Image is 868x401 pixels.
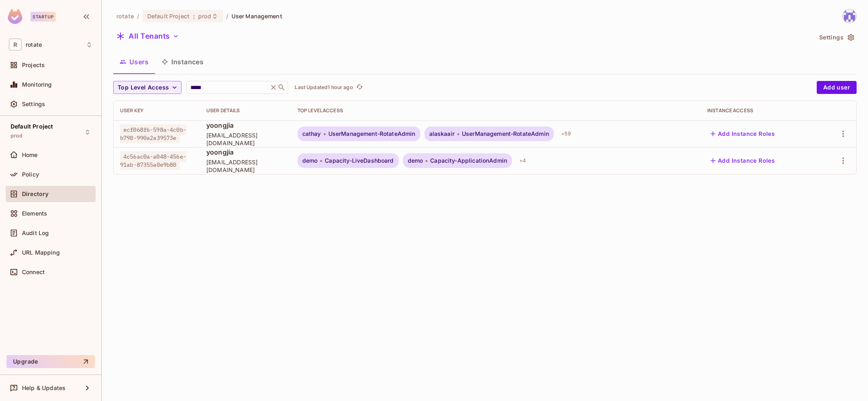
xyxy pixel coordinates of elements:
[297,107,694,114] div: Top Level Access
[355,83,365,92] button: refresh
[22,269,45,275] span: Connect
[325,157,394,164] span: Capacity-LiveDashboard
[113,52,155,72] button: Users
[137,12,139,20] li: /
[192,13,195,20] span: :
[817,81,857,94] button: Add user
[31,12,56,22] div: Startup
[707,107,813,114] div: Instance Access
[462,131,549,137] span: UserManagement-RotateAdmin
[302,157,318,164] span: demo
[26,41,42,48] span: Workspace: rotate
[198,12,212,20] span: prod
[408,157,423,164] span: demo
[22,210,47,217] span: Elements
[11,123,53,130] span: Default Project
[430,157,507,164] span: Capacity-ApplicationAdmin
[356,83,363,92] span: refresh
[353,83,365,92] span: Click to refresh data
[147,12,190,20] span: Default Project
[22,152,38,158] span: Home
[22,81,52,88] span: Monitoring
[22,101,45,107] span: Settings
[843,9,856,23] img: yoongjia@letsrotate.com
[707,154,778,167] button: Add Instance Roles
[116,12,134,20] span: the active workspace
[206,131,284,147] span: [EMAIL_ADDRESS][DOMAIN_NAME]
[302,131,321,137] span: cathay
[206,158,284,174] span: [EMAIL_ADDRESS][DOMAIN_NAME]
[113,81,181,94] button: Top Level Access
[9,39,22,50] span: R
[295,84,353,91] p: Last Updated 1 hour ago
[206,121,284,130] span: yoongjia
[232,12,282,20] span: User Management
[120,107,193,114] div: User Key
[226,12,228,20] li: /
[118,83,169,93] span: Top Level Access
[8,9,22,24] img: SReyMgAAAABJRU5ErkJggg==
[429,131,455,137] span: alaskaair
[22,62,45,68] span: Projects
[707,127,778,140] button: Add Instance Roles
[558,127,574,140] div: + 59
[22,230,49,236] span: Audit Log
[22,171,39,178] span: Policy
[11,133,23,139] span: prod
[516,154,529,167] div: + 4
[113,30,182,43] button: All Tenants
[206,148,284,157] span: yoongjia
[816,31,857,44] button: Settings
[22,249,60,256] span: URL Mapping
[120,124,186,143] span: ecf068f6-598a-4c0b-b798-990a2a39573e
[120,151,186,170] span: 4c56ac0a-a048-456e-91ab-87355a0e9b80
[155,52,210,72] button: Instances
[206,107,284,114] div: User Details
[328,131,415,137] span: UserManagement-RotateAdmin
[22,191,48,197] span: Directory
